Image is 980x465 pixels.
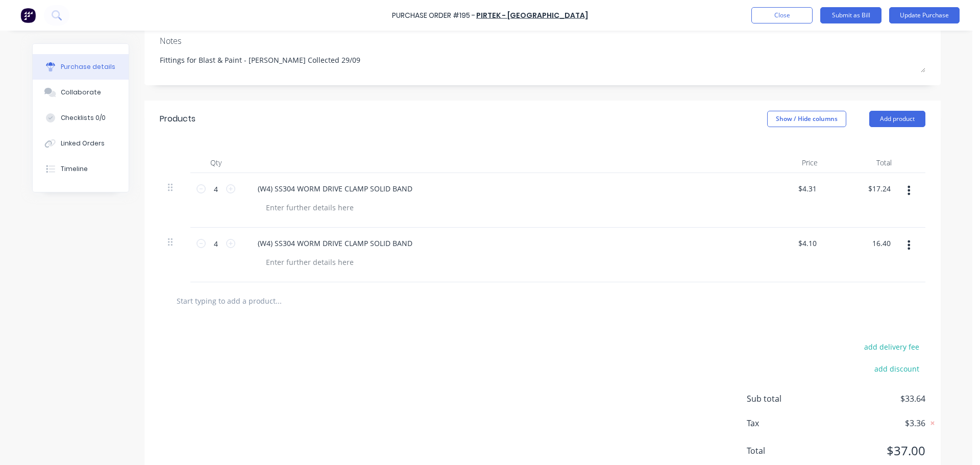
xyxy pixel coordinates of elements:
div: Purchase Order #195 - [392,10,475,21]
span: $37.00 [823,442,925,460]
button: Purchase details [33,54,129,80]
button: Submit as Bill [820,7,881,23]
button: Show / Hide columns [767,111,846,127]
button: Close [751,7,813,23]
div: (W4) SS304 WORM DRIVE CLAMP SOLID BAND [250,181,421,196]
div: Notes [160,35,925,47]
button: Add product [869,111,925,127]
button: Linked Orders [33,131,129,156]
button: Collaborate [33,80,129,105]
div: Qty [190,153,241,173]
span: $33.64 [823,393,925,405]
button: add delivery fee [859,340,925,353]
span: Total [747,445,823,457]
img: Factory [20,8,36,23]
button: add discount [869,362,925,375]
span: Sub total [747,393,823,405]
button: Timeline [33,156,129,182]
div: Timeline [61,164,88,174]
div: Linked Orders [61,139,105,148]
div: Collaborate [61,88,101,97]
textarea: Fittings for Blast & Paint - [PERSON_NAME] Collected 29/09 [160,50,925,72]
div: Total [826,153,900,173]
div: Checklists 0/0 [61,113,106,123]
a: PIRTEK - [GEOGRAPHIC_DATA] [476,10,588,20]
span: Tax [747,417,823,429]
input: Start typing to add a product... [176,290,380,311]
div: Purchase details [61,62,115,71]
div: Products [160,113,195,125]
button: Update Purchase [889,7,960,23]
button: Checklists 0/0 [33,105,129,131]
div: (W4) SS304 WORM DRIVE CLAMP SOLID BAND [250,236,421,251]
div: Price [752,153,826,173]
span: $3.36 [823,417,925,429]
